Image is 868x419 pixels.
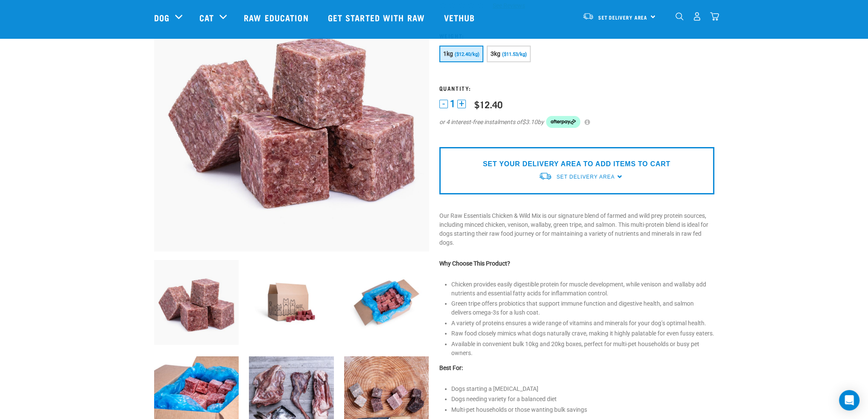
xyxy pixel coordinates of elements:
[710,12,719,21] img: home-icon@2x.png
[522,118,538,127] span: $3.10
[487,46,531,62] button: 3kg ($11.53/kg)
[235,0,319,35] a: Raw Education
[451,405,714,414] li: Multi-pet households or those wanting bulk savings
[451,329,714,338] li: Raw food closely mimics what dogs naturally crave, making it highly palatable for even fussy eaters.
[451,384,714,393] li: Dogs starting a [MEDICAL_DATA]
[435,0,486,35] a: Vethub
[319,0,435,35] a: Get started with Raw
[451,395,714,404] li: Dogs needing variety for a balanced diet
[451,319,714,328] li: A variety of proteins ensures a wide range of vitamins and minerals for your dog’s optimal health.
[443,50,453,57] span: 1kg
[451,340,714,358] li: Available in convenient bulk 10kg and 20kg boxes, perfect for multi-pet households or busy pet ow...
[439,116,714,128] div: or 4 interest-free instalments of by
[457,100,466,108] button: +
[582,12,594,20] img: van-moving.png
[154,11,170,24] a: Dog
[502,52,527,57] span: ($11.53/kg)
[439,211,714,247] p: Our Raw Essentials Chicken & Wild Mix is our signature blend of farmed and wild prey protein sour...
[675,12,684,20] img: home-icon-1@2x.png
[455,52,479,57] span: ($12.40/kg)
[439,85,714,91] h3: Quantity:
[483,159,670,169] p: SET YOUR DELIVERY AREA TO ADD ITEMS TO CART
[439,100,448,108] button: -
[546,116,580,128] img: Afterpay
[474,99,503,110] div: $12.40
[538,172,552,181] img: van-moving.png
[344,260,429,345] img: Raw Essentials Bulk 10kg Raw Dog Food Box
[439,260,510,267] strong: Why Choose This Product?
[450,99,455,108] span: 1
[598,16,648,19] span: Set Delivery Area
[693,12,701,21] img: user.png
[451,280,714,298] li: Chicken provides easily digestible protein for muscle development, while venison and wallaby add ...
[451,299,714,317] li: Green tripe offers probiotics that support immune function and digestive health, and salmon deliv...
[491,50,501,57] span: 3kg
[439,364,463,371] strong: Best For:
[439,46,483,62] button: 1kg ($12.40/kg)
[839,390,859,410] div: Open Intercom Messenger
[249,260,334,345] img: Raw Essentials Bulk 10kg Raw Dog Food Box Exterior Design
[556,174,614,180] span: Set Delivery Area
[154,260,239,345] img: Pile Of Cubed Chicken Wild Meat Mix
[199,11,214,24] a: Cat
